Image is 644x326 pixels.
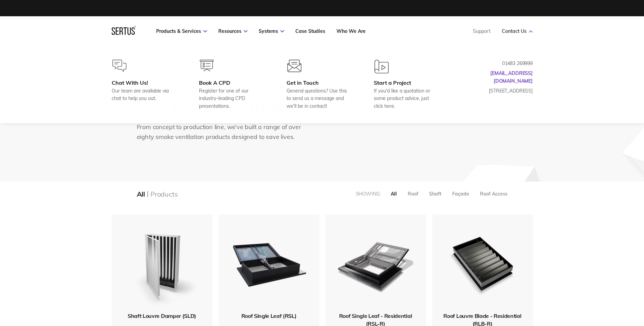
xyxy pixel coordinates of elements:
[287,60,352,110] a: Get in TouchGeneral questions? Use this to send us a message and we'll be in contact!
[465,87,533,95] p: [STREET_ADDRESS]
[287,87,352,110] div: General questions? Use this to send us a message and we'll be in contact!
[199,87,264,110] div: Register for one of our industry-leading CPD presentations.
[287,79,352,86] div: Get in Touch
[218,28,247,34] a: Resources
[480,191,508,197] div: Roof Access
[374,60,439,110] a: Start a ProjectIf you'd like a quotation or some product advice, just click here.
[128,312,196,319] span: Shaft Louvre Damper (SLD)
[490,70,533,84] a: [EMAIL_ADDRESS][DOMAIN_NAME]
[356,191,381,197] div: Showing:
[137,190,145,198] div: All
[473,28,491,34] a: Support
[295,28,325,34] a: Case Studies
[465,60,533,67] p: 01483 269999
[199,60,264,110] a: Book A CPDRegister for one of our industry-leading CPD presentations.
[241,312,297,319] span: Roof Single Leaf (RSL)
[259,28,284,34] a: Systems
[374,87,439,110] div: If you'd like a quotation or some product advice, just click here.
[150,190,178,198] div: Products
[452,191,469,197] div: Façade
[137,122,308,142] div: From concept to production line, we’ve built a range of over eighty smoke ventilation products de...
[112,79,177,86] div: Chat With Us!
[336,28,366,34] a: Who We Are
[522,247,644,326] iframe: Chat Widget
[112,87,177,102] div: Our team are available via chat to help you out.
[408,191,418,197] div: Roof
[156,28,207,34] a: Products & Services
[374,79,439,86] div: Start a Project
[199,79,264,86] div: Book A CPD
[112,60,177,110] a: Chat With Us!Our team are available via chat to help you out.
[429,191,441,197] div: Shaft
[502,28,533,34] a: Contact Us
[391,191,397,197] div: All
